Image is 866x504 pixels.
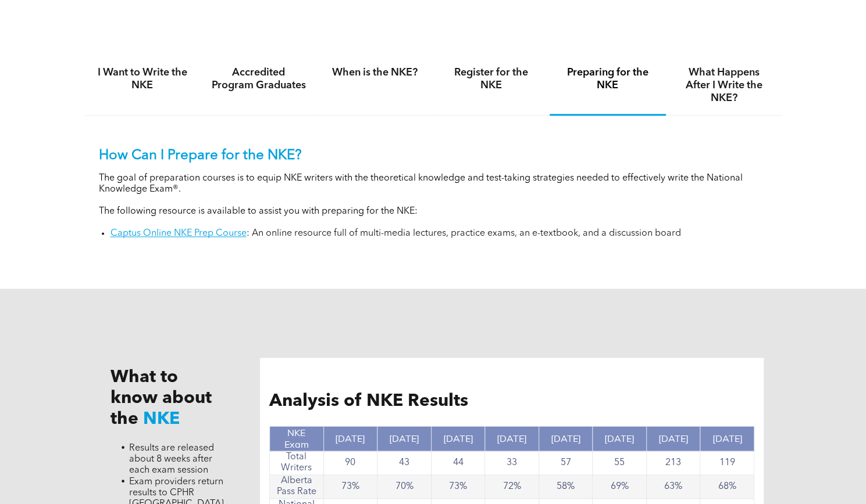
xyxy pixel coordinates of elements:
td: 58% [539,475,593,499]
span: NKE [143,411,180,428]
th: [DATE] [593,426,647,451]
h4: Register for the NKE [444,66,539,92]
td: 43 [377,451,432,475]
td: 213 [646,451,700,475]
td: 69% [593,475,647,499]
td: Alberta Pass Rate [270,475,324,499]
td: 119 [700,451,754,475]
span: Analysis of NKE Results [269,393,468,410]
th: [DATE] [485,426,539,451]
p: The goal of preparation courses is to equip NKE writers with the theoretical knowledge and test-t... [99,173,768,195]
td: 55 [593,451,647,475]
td: 73% [323,475,377,499]
p: The following resource is available to assist you with preparing for the NKE: [99,206,768,217]
td: 73% [431,475,485,499]
td: 63% [646,475,700,499]
td: 70% [377,475,432,499]
td: 44 [431,451,485,475]
h4: What Happens After I Write the NKE? [676,66,772,105]
h4: Accredited Program Graduates [211,66,307,92]
th: [DATE] [539,426,593,451]
span: What to know about the [111,369,212,428]
a: Captus Online NKE Prep Course [111,229,247,238]
td: Total Writers [270,451,324,475]
h4: When is the NKE? [327,66,423,79]
h4: Preparing for the NKE [560,66,655,92]
th: NKE Exam [270,426,324,451]
th: [DATE] [377,426,432,451]
th: [DATE] [431,426,485,451]
th: [DATE] [700,426,754,451]
td: 57 [539,451,593,475]
td: 90 [323,451,377,475]
h4: I Want to Write the NKE [95,66,190,92]
td: 33 [485,451,539,475]
li: : An online resource full of multi-media lectures, practice exams, an e-textbook, and a discussio... [111,228,768,239]
td: 68% [700,475,754,499]
p: How Can I Prepare for the NKE? [99,147,768,164]
span: Results are released about 8 weeks after each exam session [129,444,214,475]
td: 72% [485,475,539,499]
th: [DATE] [323,426,377,451]
th: [DATE] [646,426,700,451]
